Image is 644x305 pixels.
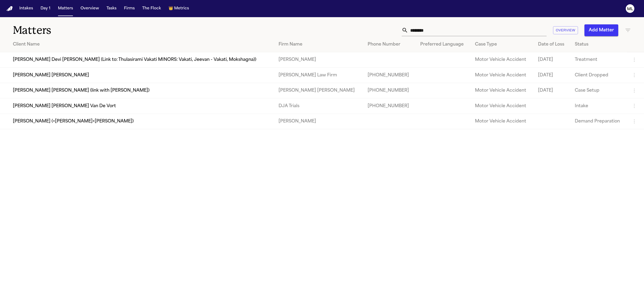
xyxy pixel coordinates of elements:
[471,68,534,83] td: Motor Vehicle Accident
[584,24,618,36] button: Add Matter
[570,68,627,83] td: Client Dropped
[274,83,364,98] td: [PERSON_NAME] [PERSON_NAME]
[471,98,534,114] td: Motor Vehicle Accident
[534,52,570,68] td: [DATE]
[471,52,534,68] td: Motor Vehicle Accident
[363,68,416,83] td: [PHONE_NUMBER]
[475,41,529,48] div: Case Type
[368,41,412,48] div: Phone Number
[570,98,627,114] td: Intake
[534,83,570,98] td: [DATE]
[6,6,13,11] img: Finch Logo
[56,4,75,13] button: Matters
[169,6,173,11] span: crown
[553,26,578,35] button: Overview
[274,98,364,114] td: DJA Trials
[17,4,35,13] button: Intakes
[122,4,137,13] button: Firms
[363,98,416,114] td: [PHONE_NUMBER]
[13,41,270,48] div: Client Name
[274,52,364,68] td: [PERSON_NAME]
[174,6,189,11] span: Metrics
[570,83,627,98] td: Case Setup
[274,68,364,83] td: [PERSON_NAME] Law Firm
[570,114,627,129] td: Demand Preparation
[570,52,627,68] td: Treatment
[538,41,566,48] div: Date of Loss
[471,83,534,98] td: Motor Vehicle Accident
[104,4,119,13] button: Tasks
[38,4,53,13] button: Day 1
[274,114,364,129] td: [PERSON_NAME]
[279,41,359,48] div: Firm Name
[627,7,633,11] text: ML
[363,83,416,98] td: [PHONE_NUMBER]
[140,4,163,13] button: The Flock
[78,4,101,13] button: Overview
[13,24,198,37] h1: Matters
[420,41,466,48] div: Preferred Language
[534,68,570,83] td: [DATE]
[6,6,13,11] a: Home
[575,41,623,48] div: Status
[471,114,534,129] td: Motor Vehicle Accident
[166,4,191,13] button: crownMetrics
